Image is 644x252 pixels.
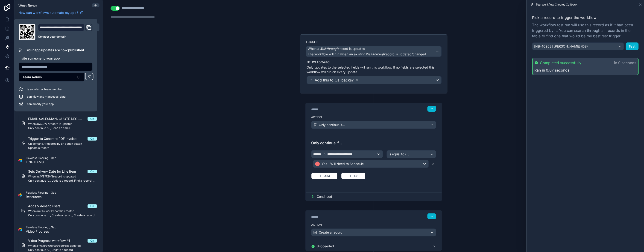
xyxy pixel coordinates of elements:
span: Continued [317,194,332,199]
button: Is equal to (=) [386,150,436,158]
label: Fields to watch [307,60,442,64]
em: Resources [38,209,52,213]
span: When a record is updated [28,175,97,178]
a: Trigger to Generate PDF InvoiceOnOn demand, triggered by an action buttonUpdate a record [18,134,100,153]
span: Video Progress workflow #1 [28,238,76,243]
em: QUOTES [38,122,50,126]
div: On [90,170,94,173]
span: The workflow test run will use this record as if it had been triggered by it. You can search thro... [532,22,638,39]
button: [NB-40963] [PERSON_NAME] (DB) [532,42,624,50]
span: EMAIL SALESMAN: QUOTE DECLINED [28,117,88,121]
img: Airtable Logo [18,159,22,162]
span: Only continue if..., Update a record [28,248,97,252]
button: Select Button [19,73,84,81]
a: How can workflows automate my app? [17,10,85,15]
span: Test workflow Creates Callback [536,3,577,6]
span: Ran in [534,67,545,73]
span: Team Admin [23,75,42,79]
label: Action [311,115,436,119]
span: Add this to Callbacks? [315,77,354,83]
div: On [90,137,94,141]
span: Pick a record to trigger the workflow [532,15,638,20]
span: Workflows [18,3,37,8]
span: Succeeded [317,244,334,249]
em: Video Progress [38,244,58,247]
a: Connect your domain [38,35,92,39]
a: Sets Delivery Date for Line ItemOnWhen aLINE ITEMSrecord is updatedOnly continue if..., Update a ... [18,166,100,185]
span: Update a record [28,146,97,150]
span: [NB-40963] [PERSON_NAME] (DB) [534,44,588,49]
p: Invite someone to your app [19,56,92,61]
span: Is equal to (=) [389,152,410,156]
span: On demand, triggered by an action button [28,142,97,146]
div: On [90,117,94,121]
button: Only continue if... [311,121,436,129]
span: Only continue if..., Create a record, Create a record, Create a record, Create a record, Create a... [28,213,97,217]
img: Airtable Logo [18,228,22,231]
em: Walkthrough [319,47,338,51]
label: Trigger [306,40,442,44]
div: Domain and Custom Link [38,24,92,40]
span: Video Progress [26,229,56,234]
span: Only continue if... [311,140,436,146]
span: The workflow will run when an existing record is updated/changed [308,52,426,56]
p: Your app updates are now published [26,48,84,52]
button: When aWalkthroughrecord is updatedThe workflow will run when an existingWalkthroughrecord is upda... [306,46,442,57]
div: On [90,239,94,243]
span: When a record is updated [308,46,365,51]
span: Resources [26,195,56,199]
span: Yes - Will Need to Schedule [322,162,364,166]
a: Adds Videos to usersOnWhen aResourcesrecord is createdOnly continue if..., Create a record, Creat... [18,201,100,220]
p: in 0 seconds [614,60,636,66]
span: Flawless Flooring _ Gap [26,191,56,195]
span: Create a record [319,230,342,235]
a: EMAIL SALESMAN: QUOTE DECLINEDOnWhen aQUOTESrecord is updatedOnly continue if..., Send an email [18,114,100,133]
p: Only updates to the selected fields will run this workflow. If no fields are selected this workfl... [307,65,442,74]
span: can view and manage all data [27,95,66,99]
span: When a record is created [28,209,97,213]
label: Action [311,223,436,227]
span: can modify your app [27,102,54,106]
button: Add this to Callbacks? [307,76,442,84]
span: Only continue if..., Send an email [28,126,97,130]
button: Create a record [311,228,436,236]
button: Test [626,42,638,50]
img: Airtable Logo [18,193,22,197]
button: Yes - Will Need to Schedule [313,160,429,168]
span: Flawless Flooring _ Gap [26,156,56,160]
span: is an internal team member [27,87,63,91]
span: 0.67 seconds [546,67,569,73]
button: And [311,172,337,179]
span: Adds Videos to users [28,204,66,208]
em: LINE ITEMS [38,175,53,178]
div: scrollable content [15,18,103,252]
span: Only continue if... [319,123,345,127]
span: Only continue if..., Update a record, Find a record, Update a record [28,179,97,183]
span: Flawless Flooring _ Gap [26,225,56,229]
span: Trigger to Generate PDF Invoice [28,136,82,141]
span: Sets Delivery Date for Line Item [28,169,81,174]
span: When a record is updated [28,122,97,126]
button: Or [341,172,365,179]
span: When a record is updated [28,244,97,248]
span: LINE ITEMS [26,160,56,165]
div: On [90,204,94,208]
span: Completed successfully [540,60,581,66]
em: Walkthrough [366,52,385,56]
span: How can workflows automate my app? [18,10,78,15]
